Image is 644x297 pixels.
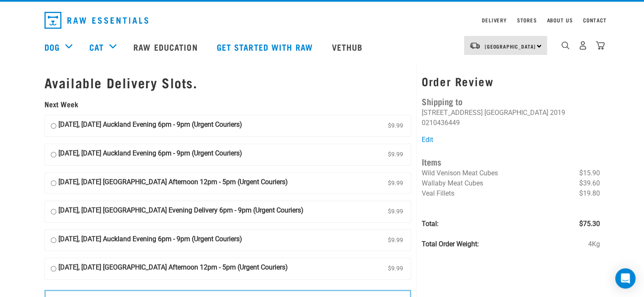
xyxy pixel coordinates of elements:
[579,188,600,199] span: $19.80
[323,30,373,64] a: Vethub
[578,41,587,50] img: user.png
[51,148,56,161] input: [DATE], [DATE] Auckland Evening 6pm - 9pm (Urgent Couriers) $9.99
[422,189,454,197] span: Veal Fillets
[485,45,536,48] span: [GEOGRAPHIC_DATA]
[386,177,405,190] span: $9.99
[58,234,242,247] strong: [DATE], [DATE] Auckland Evening 6pm - 9pm (Urgent Couriers)
[386,234,405,247] span: $9.99
[44,100,412,109] h5: Next Week
[44,12,148,29] img: Raw Essentials Logo
[547,19,572,22] a: About Us
[579,219,600,229] span: $75.30
[58,262,288,275] strong: [DATE], [DATE] [GEOGRAPHIC_DATA] Afternoon 12pm - 5pm (Urgent Couriers)
[386,148,405,161] span: $9.99
[422,119,460,127] li: 0210436449
[517,19,537,22] a: Stores
[51,234,56,247] input: [DATE], [DATE] Auckland Evening 6pm - 9pm (Urgent Couriers) $9.99
[51,205,56,218] input: [DATE], [DATE] [GEOGRAPHIC_DATA] Evening Delivery 6pm - 9pm (Urgent Couriers) $9.99
[484,109,565,117] li: [GEOGRAPHIC_DATA] 2019
[44,75,412,90] h1: Available Delivery Slots.
[51,177,56,190] input: [DATE], [DATE] [GEOGRAPHIC_DATA] Afternoon 12pm - 5pm (Urgent Couriers) $9.99
[58,120,242,132] strong: [DATE], [DATE] Auckland Evening 6pm - 9pm (Urgent Couriers)
[561,41,569,49] img: home-icon-1@2x.png
[386,120,405,132] span: $9.99
[469,42,481,49] img: van-moving.png
[208,30,323,64] a: Get started with Raw
[615,268,636,289] div: Open Intercom Messenger
[596,41,605,50] img: home-icon@2x.png
[579,178,600,188] span: $39.60
[422,136,433,144] a: Edit
[422,220,439,228] strong: Total:
[58,148,242,161] strong: [DATE], [DATE] Auckland Evening 6pm - 9pm (Urgent Couriers)
[58,205,304,218] strong: [DATE], [DATE] [GEOGRAPHIC_DATA] Evening Delivery 6pm - 9pm (Urgent Couriers)
[386,205,405,218] span: $9.99
[51,262,56,275] input: [DATE], [DATE] [GEOGRAPHIC_DATA] Afternoon 12pm - 5pm (Urgent Couriers) $9.99
[422,155,600,168] h4: Items
[482,19,506,22] a: Delivery
[579,168,600,178] span: $15.90
[386,262,405,275] span: $9.99
[51,120,56,132] input: [DATE], [DATE] Auckland Evening 6pm - 9pm (Urgent Couriers) $9.99
[125,30,208,64] a: Raw Education
[588,239,600,249] span: 4Kg
[422,240,479,248] strong: Total Order Weight:
[38,8,607,32] nav: dropdown navigation
[422,179,483,187] span: Wallaby Meat Cubes
[89,41,104,53] a: Cat
[422,95,600,108] h4: Shipping to
[422,75,600,88] h3: Order Review
[44,41,60,53] a: Dog
[583,19,607,22] a: Contact
[422,109,483,117] li: [STREET_ADDRESS]
[58,177,288,190] strong: [DATE], [DATE] [GEOGRAPHIC_DATA] Afternoon 12pm - 5pm (Urgent Couriers)
[422,169,498,177] span: Wild Venison Meat Cubes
